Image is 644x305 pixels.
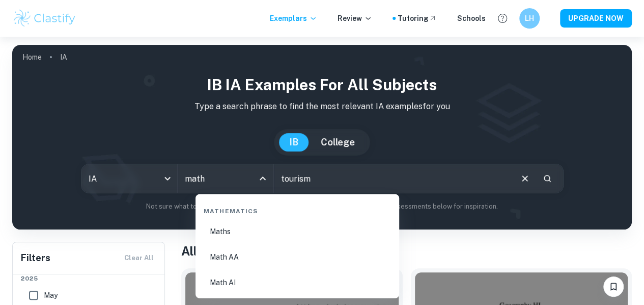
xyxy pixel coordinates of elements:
span: 2025 [21,274,157,283]
button: Search [539,170,556,187]
button: Close [256,171,270,186]
p: Exemplars [270,13,317,24]
span: May [44,290,58,301]
h1: IB IA examples for all subjects [20,73,624,96]
div: IA [81,164,177,193]
li: Math AI [200,271,395,294]
li: Math AA [200,245,395,269]
a: Tutoring [398,13,437,24]
p: IA [60,52,67,63]
h6: Filters [21,251,50,265]
input: E.g. player arrangements, enthalpy of combustion, analysis of a big city... [274,164,511,193]
a: Home [22,50,42,64]
h1: All IAs related to: [181,242,632,260]
button: LH [519,8,540,29]
button: College [311,133,365,151]
p: Type a search phrase to find the most relevant IA examples for you [20,100,624,113]
img: Clastify logo [12,8,77,29]
p: Not sure what to search for? You can always look through our example Internal Assessments below f... [20,201,624,212]
li: Maths [200,220,395,243]
div: Mathematics [200,198,395,220]
button: Bookmark [603,276,624,297]
h6: LH [524,13,536,24]
img: profile cover [12,45,632,230]
button: Clear [515,169,535,188]
a: Schools [457,13,486,24]
button: UPGRADE NOW [560,9,632,28]
p: Review [338,13,372,24]
button: IB [279,133,309,151]
button: Help and Feedback [494,10,511,27]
